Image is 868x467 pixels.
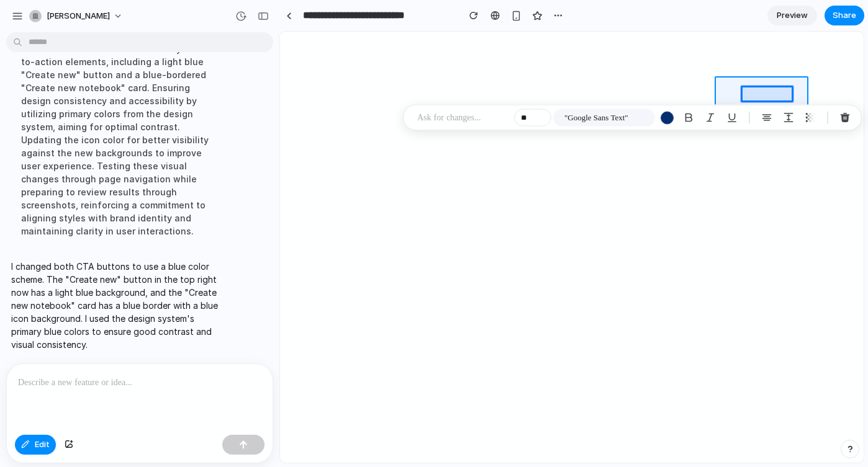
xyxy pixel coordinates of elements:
[24,6,129,26] button: [PERSON_NAME]
[11,260,219,351] p: I changed both CTA buttons to use a blue color scheme. The "Create new" button in the top right n...
[767,6,817,25] a: Preview
[15,435,56,455] button: Edit
[825,6,864,25] button: Share
[553,109,655,127] button: "Google Sans Text"
[11,22,219,245] div: Enhancing the user interface by applying a cohesive blue color scheme to key call-to-action eleme...
[47,10,110,22] span: [PERSON_NAME]
[777,9,808,22] span: Preview
[833,9,856,22] span: Share
[35,438,50,451] span: Edit
[564,112,628,124] span: "Google Sans Text"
